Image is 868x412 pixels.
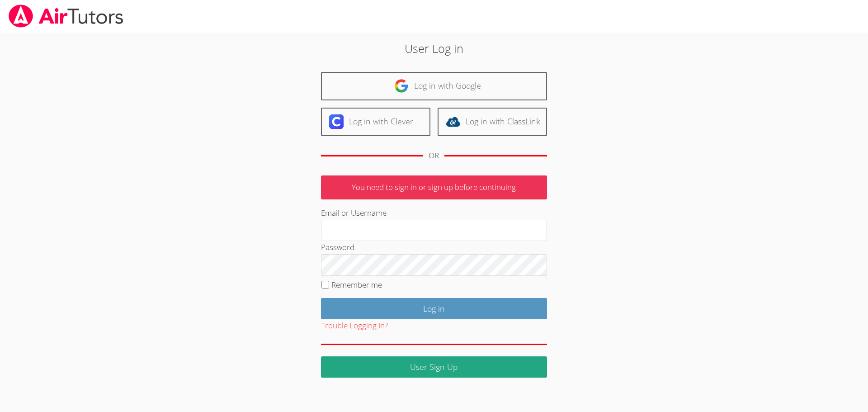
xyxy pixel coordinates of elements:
label: Password [321,242,354,252]
div: OR [429,149,439,162]
img: google-logo-50288ca7cdecda66e5e0955fdab243c47b7ad437acaf1139b6f446037453330a.svg [394,79,409,93]
a: Log in with Google [321,72,547,100]
button: Trouble Logging In? [321,319,388,332]
label: Email or Username [321,208,387,218]
a: Log in with Clever [321,108,430,136]
h2: User Log in [200,40,669,57]
input: Log in [321,298,547,319]
a: Log in with ClassLink [438,108,547,136]
img: clever-logo-6eab21bc6e7a338710f1a6ff85c0baf02591cd810cc4098c63d3a4b26e2feb20.svg [329,114,344,129]
img: airtutors_banner-c4298cdbf04f3fff15de1276eac7730deb9818008684d7c2e4769d2f7ddbe033.png [8,5,124,28]
a: User Sign Up [321,356,547,378]
p: You need to sign in or sign up before continuing [321,175,547,199]
img: classlink-logo-d6bb404cc1216ec64c9a2012d9dc4662098be43eaf13dc465df04b49fa7ab582.svg [446,114,460,129]
label: Remember me [331,279,382,290]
